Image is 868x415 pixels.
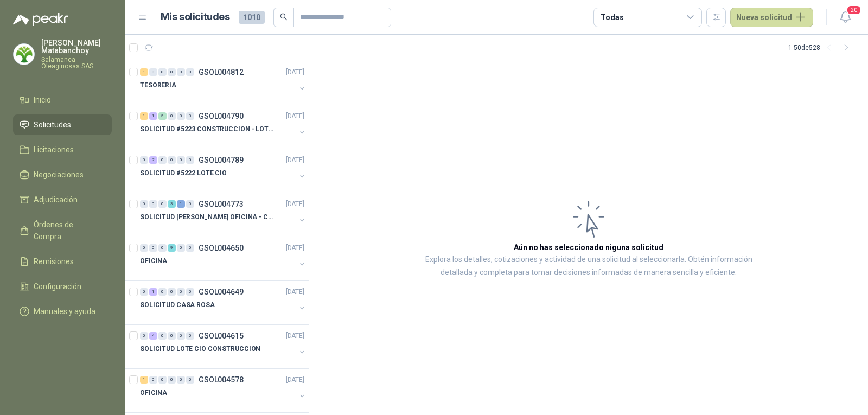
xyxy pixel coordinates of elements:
a: Inicio [13,90,112,110]
p: [DATE] [286,331,304,341]
div: 0 [168,68,176,76]
span: 1010 [239,11,265,24]
p: [DATE] [286,199,304,209]
div: 0 [186,200,194,208]
a: 0 0 0 3 1 0 GSOL004773[DATE] SOLICITUD [PERSON_NAME] OFICINA - CALI [140,197,307,232]
div: 0 [140,200,148,208]
a: 0 4 0 0 0 0 GSOL004615[DATE] SOLICITUD LOTE CIO CONSTRUCCION [140,329,307,364]
span: Manuales y ayuda [34,305,95,317]
p: Salamanca Oleaginosas SAS [41,56,112,69]
div: 1 - 50 de 528 [788,39,855,56]
a: Adjudicación [13,189,112,210]
span: Configuración [34,280,81,292]
div: 0 [168,112,176,120]
div: 0 [186,244,194,252]
a: 1 1 5 0 0 0 GSOL004790[DATE] SOLICITUD #5223 CONSTRUCCION - LOTE CIO [140,110,307,144]
p: GSOL004615 [199,332,244,340]
div: 4 [149,332,157,340]
a: Configuración [13,276,112,297]
div: 0 [140,244,148,252]
div: 1 [149,288,157,296]
p: GSOL004790 [199,112,244,120]
div: 0 [177,244,185,252]
button: Nueva solicitud [730,8,813,27]
div: 9 [168,244,176,252]
div: 3 [168,200,176,208]
p: [DATE] [286,375,304,385]
p: [PERSON_NAME] Matabanchoy [41,39,112,54]
span: Órdenes de Compra [34,219,101,242]
div: 0 [149,376,157,384]
div: 0 [140,156,148,164]
div: 0 [140,288,148,296]
div: 0 [168,332,176,340]
div: 0 [186,156,194,164]
p: Explora los detalles, cotizaciones y actividad de una solicitud al seleccionarla. Obtén informaci... [418,253,759,279]
div: 0 [168,288,176,296]
p: [DATE] [286,111,304,122]
a: Negociaciones [13,164,112,185]
span: search [280,13,288,21]
img: Company Logo [14,44,34,65]
div: 0 [158,244,167,252]
a: 1 0 0 0 0 0 GSOL004578[DATE] OFICINA [140,373,307,408]
div: 0 [186,332,194,340]
p: TESORERIA [140,80,176,91]
div: 2 [149,156,157,164]
a: 1 0 0 0 0 0 GSOL004812[DATE] TESORERIA [140,66,307,100]
div: 1 [140,68,148,76]
div: 0 [186,288,194,296]
div: 0 [149,68,157,76]
p: GSOL004649 [199,288,244,296]
div: 0 [177,112,185,120]
div: 0 [177,332,185,340]
p: SOLICITUD #5223 CONSTRUCCION - LOTE CIO [140,124,275,135]
p: SOLICITUD CASA ROSA [140,300,215,310]
div: 0 [177,376,185,384]
span: Solicitudes [34,119,71,131]
p: SOLICITUD #5222 LOTE CIO [140,168,227,178]
div: 1 [149,112,157,120]
p: SOLICITUD LOTE CIO CONSTRUCCION [140,344,260,354]
p: GSOL004789 [199,156,244,164]
div: Todas [601,11,623,23]
img: Logo peakr [13,13,68,26]
div: 0 [158,156,167,164]
div: 1 [140,112,148,120]
div: 0 [149,244,157,252]
h1: Mis solicitudes [161,9,230,25]
a: Solicitudes [13,114,112,135]
a: Manuales y ayuda [13,301,112,322]
p: GSOL004773 [199,200,244,208]
div: 0 [177,68,185,76]
p: OFICINA [140,388,167,398]
div: 0 [186,376,194,384]
div: 0 [177,288,185,296]
p: GSOL004812 [199,68,244,76]
h3: Aún no has seleccionado niguna solicitud [514,241,663,253]
div: 0 [140,332,148,340]
p: OFICINA [140,256,167,266]
a: 0 1 0 0 0 0 GSOL004649[DATE] SOLICITUD CASA ROSA [140,285,307,320]
div: 0 [177,156,185,164]
div: 0 [158,200,167,208]
div: 0 [158,376,167,384]
div: 0 [186,68,194,76]
p: [DATE] [286,243,304,253]
span: Adjudicación [34,194,78,206]
p: [DATE] [286,67,304,78]
span: 20 [846,5,861,15]
div: 0 [186,112,194,120]
div: 0 [158,288,167,296]
span: Remisiones [34,256,74,267]
p: GSOL004578 [199,376,244,384]
div: 0 [168,156,176,164]
a: 0 2 0 0 0 0 GSOL004789[DATE] SOLICITUD #5222 LOTE CIO [140,154,307,188]
div: 5 [158,112,167,120]
span: Negociaciones [34,169,84,181]
p: [DATE] [286,155,304,165]
a: Órdenes de Compra [13,214,112,247]
div: 1 [177,200,185,208]
a: 0 0 0 9 0 0 GSOL004650[DATE] OFICINA [140,241,307,276]
button: 20 [835,8,855,27]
